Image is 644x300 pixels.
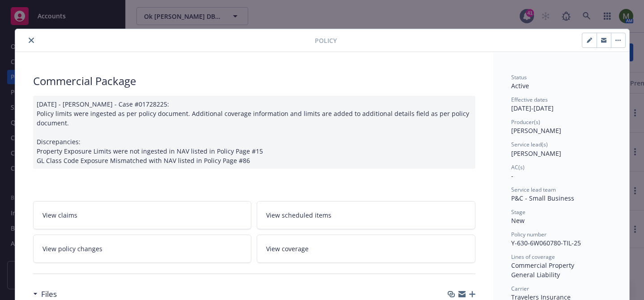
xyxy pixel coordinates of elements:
span: Service lead team [511,186,556,193]
span: Status [511,73,527,81]
span: - [511,171,513,180]
div: [DATE] - [DATE] [511,96,611,113]
span: Policy number [511,231,547,238]
span: AC(s) [511,163,525,171]
span: Carrier [511,285,529,292]
span: Producer(s) [511,118,540,126]
span: View policy changes [42,244,102,253]
div: General Liability [511,270,611,279]
a: View coverage [257,235,475,263]
span: [PERSON_NAME] [511,149,561,158]
span: Stage [511,208,525,216]
span: Lines of coverage [511,253,555,261]
span: Service lead(s) [511,141,548,148]
button: close [26,35,37,46]
div: Commercial Package [33,73,475,89]
span: View coverage [266,244,309,253]
div: [DATE] - [PERSON_NAME] - Case #01728225: Policy limits were ingested as per policy document. Addi... [33,96,475,169]
a: View policy changes [33,235,252,263]
h3: Files [41,288,57,300]
span: Active [511,81,529,90]
span: P&C - Small Business [511,194,574,202]
span: Policy [315,36,337,45]
span: [PERSON_NAME] [511,126,561,135]
span: View claims [42,210,77,220]
span: New [511,216,525,225]
span: Effective dates [511,96,548,103]
span: Y-630-6W060780-TIL-25 [511,239,581,247]
span: View scheduled items [266,210,331,220]
div: Files [33,288,57,300]
a: View scheduled items [257,201,475,229]
div: Commercial Property [511,261,611,270]
a: View claims [33,201,252,229]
